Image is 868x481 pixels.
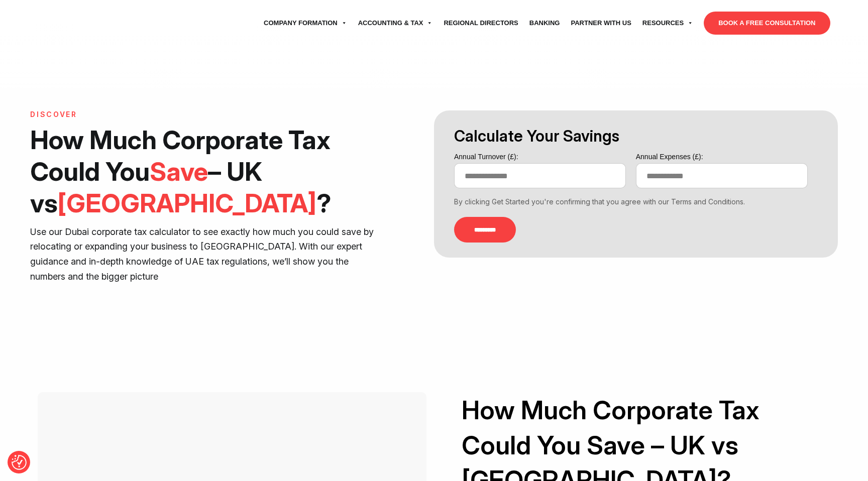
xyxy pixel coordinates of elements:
[58,188,316,218] span: [GEOGRAPHIC_DATA]
[704,12,830,35] a: BOOK A FREE CONSULTATION
[438,9,523,37] a: Regional Directors
[30,224,377,285] p: Use our Dubai corporate tax calculator to see exactly how much you could save by relocating or ex...
[12,455,27,470] button: Consent Preferences
[636,151,808,163] label: Annual Expenses (£):
[12,455,27,470] img: Revisit consent button
[258,9,353,37] a: Company Formation
[150,156,208,187] span: Save
[454,151,626,163] label: Annual Turnover (£):
[30,110,377,119] h6: Discover
[454,126,818,147] h3: Calculate Your Savings
[353,9,439,37] a: Accounting & Tax
[637,9,699,37] a: Resources
[454,196,818,207] div: By clicking Get Started you're confirming that you agree with our Terms and Conditions.
[524,9,566,37] a: Banking
[565,9,636,37] a: Partner with Us
[30,124,377,219] h1: How Much Corporate Tax Could You – UK vs ?
[38,11,113,36] img: svg+xml;nitro-empty-id=MTU3OjExNQ==-1;base64,PHN2ZyB2aWV3Qm94PSIwIDAgNzU4IDI1MSIgd2lkdGg9Ijc1OCIg...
